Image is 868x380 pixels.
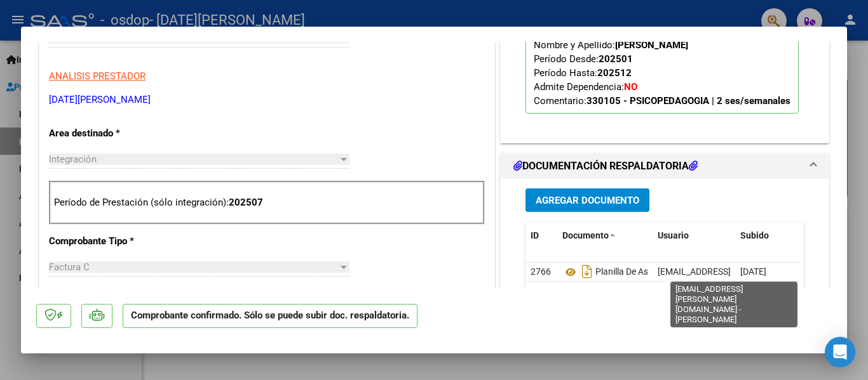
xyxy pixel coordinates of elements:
span: Usuario [658,230,689,240]
p: Período de Prestación (sólo integración): [54,195,480,210]
p: Comprobante Tipo * [49,234,180,249]
datatable-header-cell: Documento [557,222,653,249]
span: Integración [49,154,97,165]
strong: 202501 [599,53,633,65]
span: ID [531,230,539,240]
span: Agregar Documento [536,195,639,206]
i: Descargar documento [579,261,595,282]
datatable-header-cell: Acción [799,222,862,249]
datatable-header-cell: Usuario [653,222,735,249]
span: 2766 [531,266,551,277]
span: Factura C [49,261,90,273]
strong: NO [624,81,637,93]
strong: 202507 [229,197,263,208]
datatable-header-cell: ID [526,222,557,249]
span: Planilla De Asistencia [562,267,679,277]
mat-expansion-panel-header: DOCUMENTACIÓN RESPALDATORIA [501,154,829,179]
span: [DATE] [740,266,766,277]
strong: [PERSON_NAME] [615,39,688,51]
strong: 330105 - PSICOPEDAGOGIA | 2 ses/semanales [587,95,790,107]
span: CUIL: Nombre y Apellido: Período Desde: Período Hasta: Admite Dependencia: [534,25,790,107]
span: ANALISIS PRESTADOR [49,70,146,82]
p: Comprobante confirmado. Sólo se puede subir doc. respaldatoria. [123,304,417,329]
span: Subido [740,230,769,240]
h1: DOCUMENTACIÓN RESPALDATORIA [513,159,698,174]
span: Comentario: [534,95,790,107]
div: Open Intercom Messenger [825,337,855,367]
span: Documento [562,230,609,240]
p: [DATE][PERSON_NAME] [49,93,485,107]
p: Area destinado * [49,126,180,141]
datatable-header-cell: Subido [735,222,799,249]
strong: 202512 [597,67,632,79]
button: Agregar Documento [526,188,649,212]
